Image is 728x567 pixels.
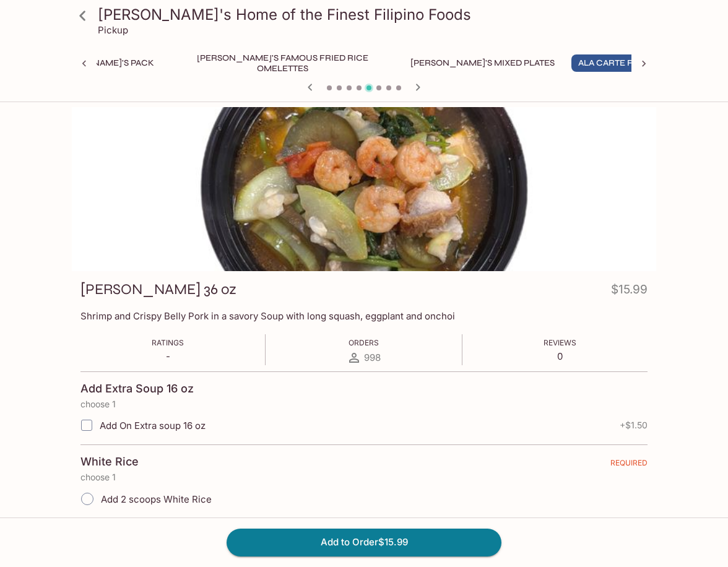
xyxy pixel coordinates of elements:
p: - [152,350,184,362]
button: [PERSON_NAME]'s Famous Fried Rice Omelettes [171,54,394,72]
span: + $1.50 [620,420,648,430]
h4: Add Extra Soup 16 oz [80,382,194,396]
span: Add On Extra soup 16 oz [100,420,206,431]
p: choose 1 [80,399,648,409]
div: Sari Sari 36 oz [72,107,656,271]
span: REQUIRED [610,458,648,472]
h3: [PERSON_NAME]'s Home of the Finest Filipino Foods [98,5,651,24]
button: [PERSON_NAME]'s Pack [40,54,161,72]
p: choose 1 [80,472,648,482]
h4: White Rice [80,455,139,469]
span: Orders [349,338,379,347]
button: Add to Order$15.99 [227,529,501,556]
span: Ratings [152,338,184,347]
h3: [PERSON_NAME] 36 oz [80,280,236,299]
span: Add 2 scoops White Rice [101,493,212,505]
span: Reviews [544,338,576,347]
h4: $15.99 [611,280,648,304]
p: Pickup [98,24,128,36]
button: [PERSON_NAME]'s Mixed Plates [404,54,561,72]
p: Shrimp and Crispy Belly Pork in a savory Soup with long squash, eggplant and onchoi [80,310,648,322]
span: 998 [364,352,381,363]
p: 0 [544,350,576,362]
